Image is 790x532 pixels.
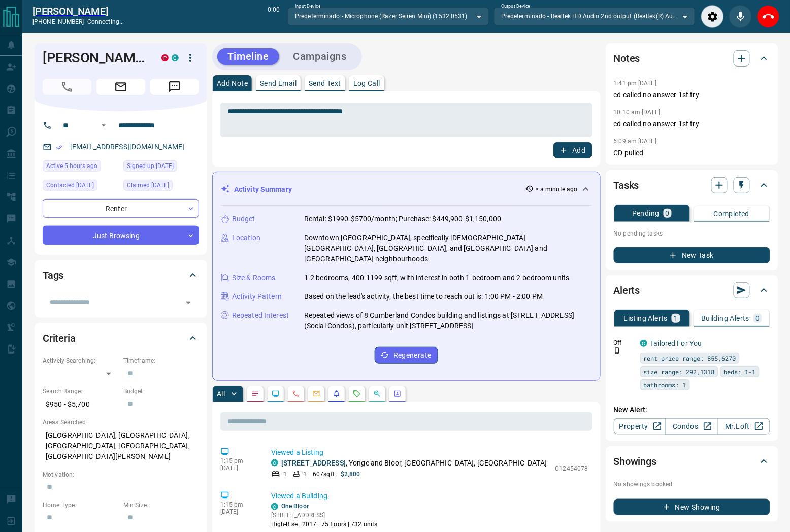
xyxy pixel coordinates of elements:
p: 1 [283,470,287,479]
p: All [217,390,225,397]
p: Min Size: [123,501,199,510]
h2: Tags [43,267,63,283]
div: Alerts [614,278,770,303]
svg: Email Verified [56,144,63,151]
p: Viewed a Building [271,491,588,502]
p: Send Text [309,80,341,87]
div: Notes [614,46,770,71]
p: 0 [755,315,760,322]
label: Input Device [295,3,321,10]
p: 1:41 pm [DATE] [614,80,657,87]
span: Message [150,79,199,95]
p: 1 [674,315,678,322]
div: condos.ca [640,340,647,347]
p: 1-2 bedrooms, 400-1199 sqft, with interest in both 1-bedroom and 2-bedroom units [304,273,570,283]
svg: Push Notification Only [614,347,621,354]
span: Contacted [DATE] [46,180,94,190]
div: Activity Summary< a minute ago [221,180,592,199]
div: Tue Oct 14 2025 [43,160,118,175]
svg: Agent Actions [393,390,402,398]
p: Based on the lead's activity, the best time to reach out is: 1:00 PM - 2:00 PM [304,291,543,302]
a: [STREET_ADDRESS] [281,459,346,467]
p: Building Alerts [701,315,749,322]
p: Repeated Interest [232,310,289,321]
p: 607 sqft [313,470,335,479]
button: Add [553,142,592,158]
p: C12454078 [555,464,588,473]
p: cd called no answer 1st try [614,90,770,101]
button: Open [181,295,195,310]
p: 1:15 pm [220,457,256,464]
p: 1:15 pm [220,501,256,508]
button: Open [97,119,110,131]
a: [EMAIL_ADDRESS][DOMAIN_NAME] [70,143,185,151]
span: Active 5 hours ago [46,161,97,171]
p: Size & Rooms [232,273,276,283]
div: Sat May 24 2025 [123,180,199,194]
p: cd called no answer 1st try [614,119,770,129]
p: 6:09 am [DATE] [614,138,657,145]
h2: Criteria [43,330,76,346]
div: Tasks [614,173,770,197]
a: One Bloor [281,503,309,510]
p: Log Call [353,80,380,87]
p: [DATE] [220,508,256,515]
p: 0 [666,210,670,217]
p: Areas Searched: [43,418,199,427]
button: Campaigns [283,48,357,65]
h1: [PERSON_NAME] [43,50,146,66]
p: Search Range: [43,387,118,396]
h2: Notes [614,50,640,66]
p: Home Type: [43,501,118,510]
p: High-Rise | 2017 | 75 floors | 732 units [271,520,378,529]
p: 10:10 am [DATE] [614,109,661,116]
span: beds: 1-1 [724,367,756,377]
svg: Requests [353,390,361,398]
div: condos.ca [271,503,278,510]
p: , Yonge and Bloor, [GEOGRAPHIC_DATA], [GEOGRAPHIC_DATA] [281,458,547,469]
p: Motivation: [43,470,199,479]
p: [PHONE_NUMBER] - [32,17,124,26]
span: Email [96,79,145,95]
a: Property [614,418,666,435]
span: size range: 292,1318 [644,367,715,377]
p: $2,800 [341,470,360,479]
button: New Task [614,247,770,263]
button: Timeline [217,48,279,65]
div: Audio Settings [701,5,724,28]
p: < a minute ago [536,185,578,194]
button: Regenerate [375,347,438,364]
div: End Call [757,5,780,28]
span: Claimed [DATE] [127,180,169,190]
label: Output Device [501,3,530,10]
div: Thu Jun 26 2025 [43,180,118,194]
p: 0:00 [268,5,280,28]
div: Fri May 23 2025 [123,160,199,175]
p: Activity Pattern [232,291,282,302]
svg: Opportunities [373,390,381,398]
p: Timeframe: [123,356,199,365]
h2: Alerts [614,282,640,298]
p: [STREET_ADDRESS] [271,511,378,520]
div: Showings [614,449,770,474]
div: Predeterminado - Microphone (Razer Seiren Mini) (1532:0531) [288,8,489,25]
h2: Showings [614,453,657,470]
p: New Alert: [614,405,770,415]
div: Just Browsing [43,226,199,245]
p: Viewed a Listing [271,447,588,458]
div: condos.ca [271,459,278,467]
a: Tailored For You [650,339,702,347]
p: Downtown [GEOGRAPHIC_DATA], specifically [DEMOGRAPHIC_DATA][GEOGRAPHIC_DATA], [GEOGRAPHIC_DATA], ... [304,232,592,264]
span: connecting... [87,18,124,25]
p: [GEOGRAPHIC_DATA], [GEOGRAPHIC_DATA], [GEOGRAPHIC_DATA], [GEOGRAPHIC_DATA], [GEOGRAPHIC_DATA][PER... [43,427,199,465]
p: CD pulled [614,148,770,158]
button: New Showing [614,499,770,515]
p: Budget [232,214,255,224]
p: Location [232,232,260,243]
div: Renter [43,199,199,218]
a: [PERSON_NAME] [32,5,124,17]
p: $950 - $5,700 [43,396,118,413]
p: Listing Alerts [624,315,668,322]
svg: Listing Alerts [333,390,341,398]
